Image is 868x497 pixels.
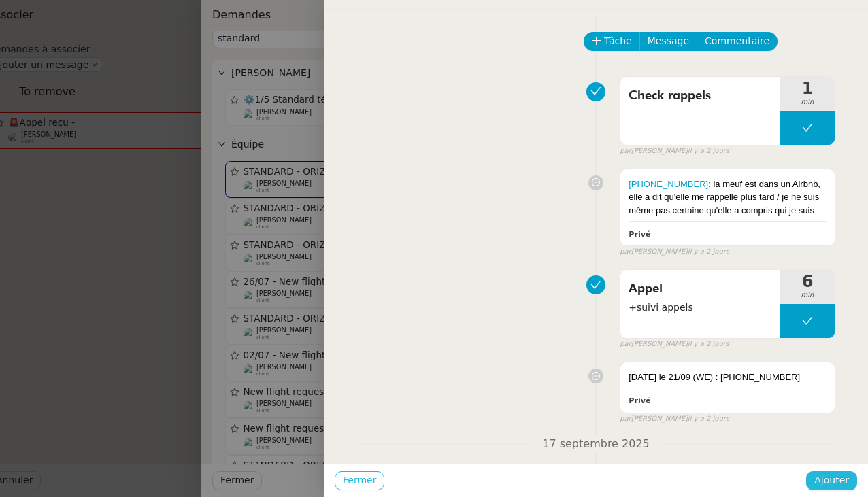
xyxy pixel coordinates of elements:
span: Appel [629,279,772,299]
span: +suivi appels [629,300,772,315]
span: il y a 2 jours [688,145,729,157]
button: Fermer [335,471,384,490]
span: min [780,290,835,301]
span: 6 [780,273,835,290]
span: il y a 2 jours [688,246,729,258]
div: [DATE] le 21/09 (WE) : [PHONE_NUMBER] [629,371,827,384]
span: 17 septembre 2025 [531,435,661,453]
button: Message [639,32,697,51]
span: Message [648,33,689,49]
small: [PERSON_NAME] [620,413,729,425]
small: [PERSON_NAME] [620,339,729,350]
span: il y a 2 jours [688,413,729,425]
span: par [620,413,631,425]
small: [PERSON_NAME] [620,246,729,258]
span: Tâche [604,33,632,49]
span: par [620,145,631,157]
small: [PERSON_NAME] [620,145,729,157]
span: Check rappels [629,86,772,106]
span: par [620,339,631,350]
button: Ajouter [806,471,857,490]
span: Fermer [343,473,376,488]
span: min [780,97,835,108]
button: Commentaire [697,32,778,51]
a: [PHONE_NUMBER] [629,179,708,189]
span: Ajouter [814,473,849,488]
span: 1 [780,80,835,97]
span: il y a 2 jours [688,339,729,350]
span: Commentaire [705,33,769,49]
span: par [620,246,631,258]
b: Privé [629,396,650,405]
b: Privé [629,230,650,239]
button: Tâche [584,32,640,51]
div: : la meuf est dans un Airbnb, elle a dit qu'elle me rappelle plus tard / je ne suis même pas cert... [629,177,827,218]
